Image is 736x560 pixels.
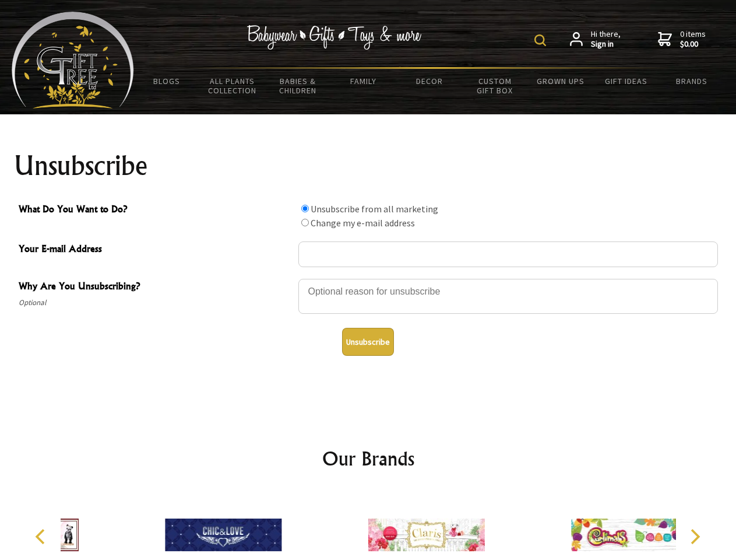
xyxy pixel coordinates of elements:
img: Babywear - Gifts - Toys & more [247,25,422,50]
a: 0 items$0.00 [658,29,706,50]
textarea: Why Are You Unsubscribing? [298,279,718,314]
h2: Our Brands [23,444,713,473]
label: Change my e-mail address [311,217,415,229]
a: Family [331,69,397,93]
button: Previous [29,524,55,549]
span: Why Are You Unsubscribing? [19,279,293,296]
span: 0 items [680,29,706,50]
a: Decor [396,69,462,93]
a: Custom Gift Box [462,69,528,103]
a: BLOGS [134,69,200,93]
a: Gift Ideas [593,69,659,93]
h1: Unsubscribe [14,152,723,180]
a: Hi there,Sign in [570,29,621,50]
span: Hi there, [591,29,621,50]
input: What Do You Want to Do? [301,205,309,212]
input: Your E-mail Address [298,242,718,267]
span: What Do You Want to Do? [19,202,293,219]
input: What Do You Want to Do? [301,219,309,226]
strong: Sign in [591,39,621,50]
strong: $0.00 [680,39,706,50]
img: product search [534,34,546,46]
a: Babies & Children [265,69,331,103]
a: Brands [659,69,725,93]
span: Optional [19,296,293,310]
label: Unsubscribe from all marketing [311,203,438,215]
button: Unsubscribe [342,328,394,356]
a: All Plants Collection [200,69,266,103]
button: Next [682,524,707,549]
a: Grown Ups [527,69,593,93]
img: Babyware - Gifts - Toys and more... [12,12,134,108]
span: Your E-mail Address [19,242,293,258]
